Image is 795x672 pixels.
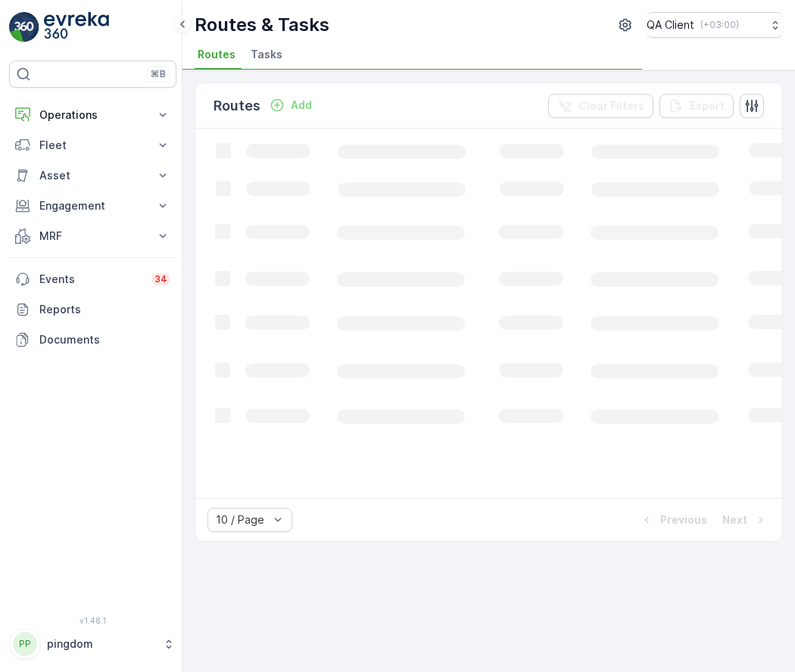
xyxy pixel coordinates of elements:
[9,264,176,294] a: Events34
[9,100,176,130] button: Operations
[39,138,146,153] p: Fleet
[647,12,783,38] button: QA Client(+03:00)
[39,198,146,213] p: Engagement
[195,13,329,37] p: Routes & Tasks
[9,191,176,221] button: Engagement
[198,47,235,62] span: Routes
[9,616,176,625] span: v 1.48.1
[9,12,39,42] img: logo
[9,160,176,191] button: Asset
[251,47,282,62] span: Tasks
[660,512,707,527] p: Previous
[578,98,644,114] p: Clear Filters
[13,632,37,656] div: PP
[44,12,109,42] img: logo_light-DOdMpM7g.png
[690,98,725,114] p: Export
[9,130,176,160] button: Fleet
[39,229,146,244] p: MRF
[9,294,176,325] a: Reports
[39,332,170,347] p: Documents
[721,511,770,529] button: Next
[291,98,312,113] p: Add
[722,512,747,527] p: Next
[47,636,155,652] p: pingdom
[214,95,260,117] p: Routes
[39,272,142,287] p: Events
[9,325,176,355] a: Documents
[39,302,170,317] p: Reports
[548,94,653,118] button: Clear Filters
[39,168,146,183] p: Asset
[9,221,176,251] button: MRF
[154,273,167,285] p: 34
[638,511,709,529] button: Previous
[659,94,734,118] button: Export
[151,68,166,80] p: ⌘B
[647,17,694,33] p: QA Client
[700,19,739,31] p: ( +03:00 )
[39,107,146,123] p: Operations
[9,628,176,660] button: PPpingdom
[263,96,318,114] button: Add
